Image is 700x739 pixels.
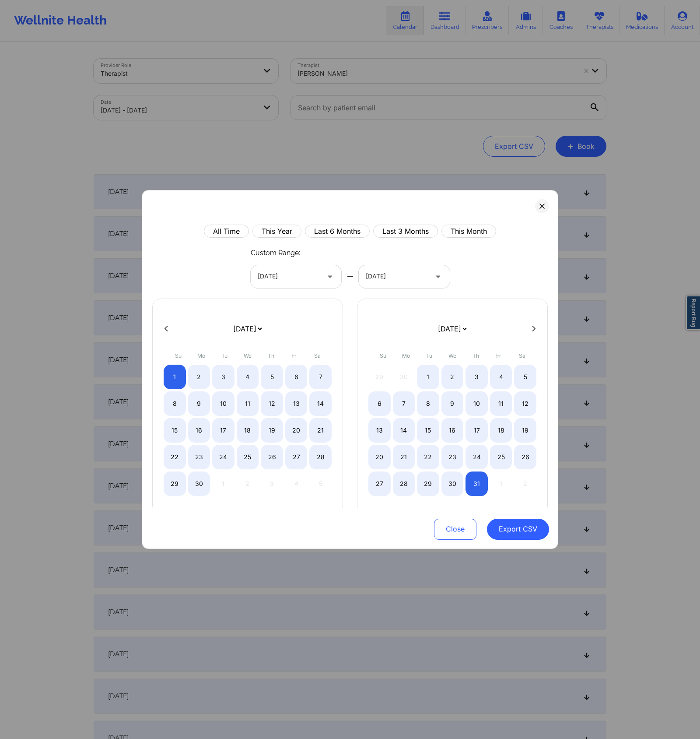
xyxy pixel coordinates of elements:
div: Thu Jun 05 2025 [261,365,283,389]
div: Mon Jul 28 2025 [393,472,415,496]
div: Sat Jun 14 2025 [309,391,332,416]
button: All Time [204,225,249,238]
div: Wed Jul 09 2025 [441,391,464,416]
div: Mon Jun 23 2025 [188,445,210,469]
div: Mon Jul 07 2025 [393,391,415,416]
div: Fri Jun 06 2025 [285,365,308,389]
div: Mon Jun 09 2025 [188,391,210,416]
div: Mon Jul 14 2025 [393,418,415,443]
div: Sun Jun 15 2025 [164,418,186,443]
div: Tue Jun 03 2025 [212,365,234,389]
button: Close [434,519,476,540]
div: Thu Jul 10 2025 [465,391,488,416]
button: Last 3 Months [373,225,438,238]
button: Export CSV [487,519,549,540]
div: Wed Jul 16 2025 [441,418,464,443]
div: Thu Jun 19 2025 [261,418,283,443]
button: This Month [441,225,496,238]
div: Wed Jun 04 2025 [237,365,259,389]
abbr: Monday [197,352,205,359]
abbr: Thursday [472,352,479,359]
div: Fri Jul 18 2025 [490,418,512,443]
div: Thu Jun 26 2025 [261,445,283,469]
div: Sat Jun 28 2025 [309,445,332,469]
div: Wed Jul 02 2025 [441,365,464,389]
div: Sun Jun 22 2025 [164,445,186,469]
abbr: Saturday [519,352,525,359]
div: Fri Jul 11 2025 [490,391,512,416]
div: Fri Jun 27 2025 [285,445,308,469]
div: Sun Jul 27 2025 [368,472,391,496]
div: Sat Jul 12 2025 [514,391,536,416]
div: Tue Jul 08 2025 [417,391,439,416]
abbr: Saturday [314,352,321,359]
div: Wed Jul 30 2025 [441,472,464,496]
div: Tue Jun 10 2025 [212,391,234,416]
div: Sat Jun 21 2025 [309,418,332,443]
div: Mon Jun 02 2025 [188,365,210,389]
abbr: Wednesday [448,352,456,359]
div: Tue Jul 15 2025 [417,418,439,443]
abbr: Tuesday [426,352,432,359]
abbr: Friday [496,352,501,359]
div: Sun Jun 01 2025 [164,365,186,389]
div: Wed Jun 11 2025 [237,391,259,416]
abbr: Friday [291,352,297,359]
div: Sat Jul 19 2025 [514,418,536,443]
div: Wed Jun 18 2025 [237,418,259,443]
div: Sat Jun 07 2025 [309,365,332,389]
div: Fri Jun 13 2025 [285,391,308,416]
div: Sat Jul 26 2025 [514,445,536,469]
div: Fri Jul 25 2025 [490,445,512,469]
div: Sat Jul 05 2025 [514,365,536,389]
div: Fri Jul 04 2025 [490,365,512,389]
div: Tue Jul 01 2025 [417,365,439,389]
abbr: Sunday [380,352,386,359]
abbr: Wednesday [244,352,252,359]
div: — [341,265,359,288]
div: [DATE] [366,265,428,288]
div: Sun Jul 06 2025 [368,391,391,416]
button: This Year [252,225,301,238]
div: Wed Jul 23 2025 [441,445,464,469]
abbr: Thursday [268,352,274,359]
div: Mon Jun 30 2025 [188,472,210,496]
abbr: Sunday [175,352,182,359]
div: Mon Jul 21 2025 [393,445,415,469]
div: [DATE] [258,265,320,288]
div: Thu Jun 12 2025 [261,391,283,416]
div: Tue Jul 29 2025 [417,472,439,496]
div: Fri Jun 20 2025 [285,418,308,443]
div: Tue Jun 17 2025 [212,418,234,443]
div: Wed Jun 25 2025 [237,445,259,469]
div: Mon Jun 16 2025 [188,418,210,443]
div: Thu Jul 31 2025 [465,472,488,496]
div: Thu Jul 03 2025 [465,365,488,389]
div: Sun Jun 29 2025 [164,472,186,496]
button: Last 6 Months [305,225,370,238]
div: Thu Jul 17 2025 [465,418,488,443]
div: Sun Jul 20 2025 [368,445,391,469]
div: Sun Jul 13 2025 [368,418,391,443]
abbr: Tuesday [221,352,227,359]
div: Thu Jul 24 2025 [465,445,488,469]
div: Tue Jun 24 2025 [212,445,234,469]
div: Tue Jul 22 2025 [417,445,439,469]
p: Custom Range: [251,248,300,258]
abbr: Monday [402,352,410,359]
div: Sun Jun 08 2025 [164,391,186,416]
